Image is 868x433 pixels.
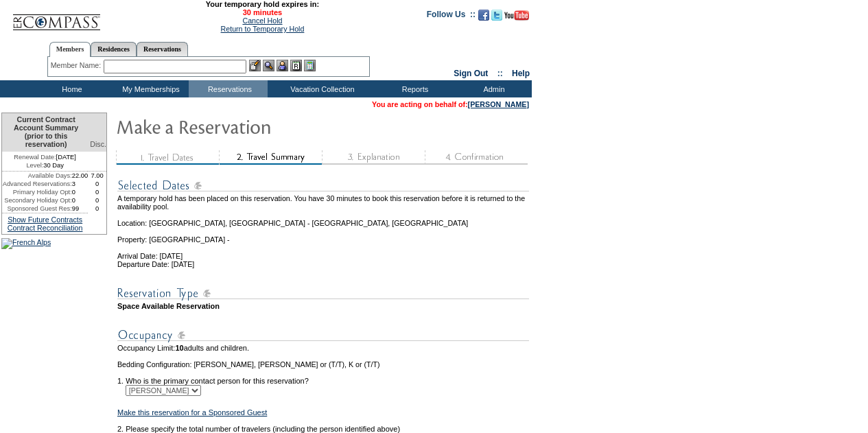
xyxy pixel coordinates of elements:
[2,188,72,196] td: Primary Holiday Opt:
[88,204,106,213] td: 0
[72,196,89,204] td: 0
[2,152,88,161] td: [DATE]
[2,172,72,180] td: Available Days:
[117,211,529,227] td: Location: [GEOGRAPHIC_DATA], [GEOGRAPHIC_DATA] - [GEOGRAPHIC_DATA], [GEOGRAPHIC_DATA]
[504,10,529,21] img: Subscribe to our YouTube Channel
[137,42,188,56] a: Reservations
[117,425,529,433] td: 2. Please specify the total number of travelers (including the person identified above)
[72,172,89,180] td: 22.00
[2,113,88,152] td: Current Contract Account Summary (prior to this reservation)
[504,14,529,22] a: Subscribe to our YouTube Channel
[31,80,110,97] td: Home
[8,215,82,224] a: Show Future Contracts
[117,327,529,344] img: subTtlOccupancy.gif
[72,188,89,196] td: 0
[491,10,502,21] img: Follow us on Twitter
[277,60,288,71] img: Impersonate
[468,100,529,108] a: [PERSON_NAME]
[454,69,488,78] a: Sign Out
[453,80,532,97] td: Admin
[497,69,503,78] span: ::
[49,42,91,57] a: Members
[51,60,104,71] div: Member Name:
[478,10,489,21] img: Become our fan on Facebook
[2,196,72,204] td: Secondary Holiday Opt:
[88,196,106,204] td: 0
[491,14,502,22] a: Follow us on Twitter
[117,360,529,368] td: Bedding Configuration: [PERSON_NAME], [PERSON_NAME] or (T/T), K or (T/T)
[219,150,322,165] img: step2_state2.gif
[88,172,106,180] td: 7.00
[242,16,282,25] a: Cancel Hold
[117,194,529,211] td: A temporary hold has been placed on this reservation. You have 30 minutes to book this reservatio...
[117,408,267,417] a: Make this reservation for a Sponsored Guest
[117,344,529,352] td: Occupancy Limit: adults and children.
[478,14,489,22] a: Become our fan on Facebook
[249,60,261,71] img: b_edit.gif
[2,180,72,188] td: Advanced Reservations:
[108,8,417,16] span: 30 minutes
[72,180,89,188] td: 3
[427,8,476,25] td: Follow Us ::
[26,161,43,169] span: Level:
[374,80,453,97] td: Reports
[117,177,529,194] img: subTtlSelectedDates.gif
[90,140,106,148] span: Disc.
[88,188,106,196] td: 0
[189,80,268,97] td: Reservations
[117,302,529,310] td: Space Available Reservation
[1,238,51,249] img: French Alps
[8,224,83,232] a: Contract Reconciliation
[2,161,88,172] td: 30 Day
[221,25,305,33] a: Return to Temporary Hold
[116,113,390,140] img: Make Reservation
[2,204,72,213] td: Sponsored Guest Res:
[263,60,274,71] img: View
[12,3,101,31] img: Compass Home
[117,285,529,302] img: subTtlResType.gif
[117,260,529,268] td: Departure Date: [DATE]
[88,180,106,188] td: 0
[117,368,529,385] td: 1. Who is the primary contact person for this reservation?
[512,69,530,78] a: Help
[372,100,529,108] span: You are acting on behalf of:
[322,150,425,165] img: step3_state1.gif
[91,42,137,56] a: Residences
[14,153,56,161] span: Renewal Date:
[72,204,89,213] td: 99
[175,344,183,352] span: 10
[304,60,316,71] img: b_calculator.gif
[290,60,302,71] img: Reservations
[110,80,189,97] td: My Memberships
[268,80,374,97] td: Vacation Collection
[117,244,529,260] td: Arrival Date: [DATE]
[116,150,219,165] img: step1_state3.gif
[117,227,529,244] td: Property: [GEOGRAPHIC_DATA] -
[425,150,528,165] img: step4_state1.gif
